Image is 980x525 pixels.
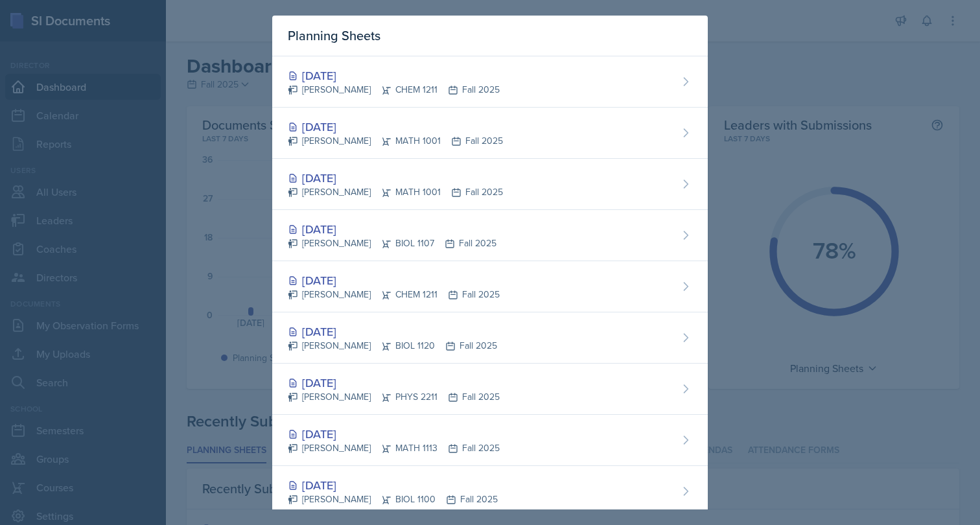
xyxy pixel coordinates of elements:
a: [DATE] [PERSON_NAME]MATH 1001Fall 2025 [272,159,708,210]
div: [PERSON_NAME] MATH 1001 Fall 2025 [288,134,503,148]
div: [PERSON_NAME] CHEM 1211 Fall 2025 [288,288,500,301]
div: [DATE] [288,425,500,443]
div: Planning Sheets [272,16,708,56]
div: [DATE] [288,272,500,289]
div: [DATE] [288,118,503,135]
div: [DATE] [288,323,497,340]
div: [PERSON_NAME] BIOL 1107 Fall 2025 [288,237,496,250]
div: [PERSON_NAME] MATH 1113 Fall 2025 [288,441,500,455]
a: [DATE] [PERSON_NAME]MATH 1001Fall 2025 [272,108,708,159]
div: [PERSON_NAME] BIOL 1100 Fall 2025 [288,493,498,506]
a: [DATE] [PERSON_NAME]CHEM 1211Fall 2025 [272,56,708,108]
div: [DATE] [288,374,500,391]
div: [PERSON_NAME] CHEM 1211 Fall 2025 [288,83,500,97]
div: [DATE] [288,169,503,187]
a: [DATE] [PERSON_NAME]PHYS 2211Fall 2025 [272,364,708,415]
a: [DATE] [PERSON_NAME]MATH 1113Fall 2025 [272,415,708,466]
div: [PERSON_NAME] MATH 1001 Fall 2025 [288,185,503,199]
div: [PERSON_NAME] PHYS 2211 Fall 2025 [288,390,500,404]
div: [DATE] [288,476,498,494]
div: [PERSON_NAME] BIOL 1120 Fall 2025 [288,339,497,353]
a: [DATE] [PERSON_NAME]CHEM 1211Fall 2025 [272,261,708,312]
a: [DATE] [PERSON_NAME]BIOL 1100Fall 2025 [272,466,708,517]
div: [DATE] [288,67,500,84]
a: [DATE] [PERSON_NAME]BIOL 1120Fall 2025 [272,312,708,364]
a: [DATE] [PERSON_NAME]BIOL 1107Fall 2025 [272,210,708,261]
div: [DATE] [288,220,496,238]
